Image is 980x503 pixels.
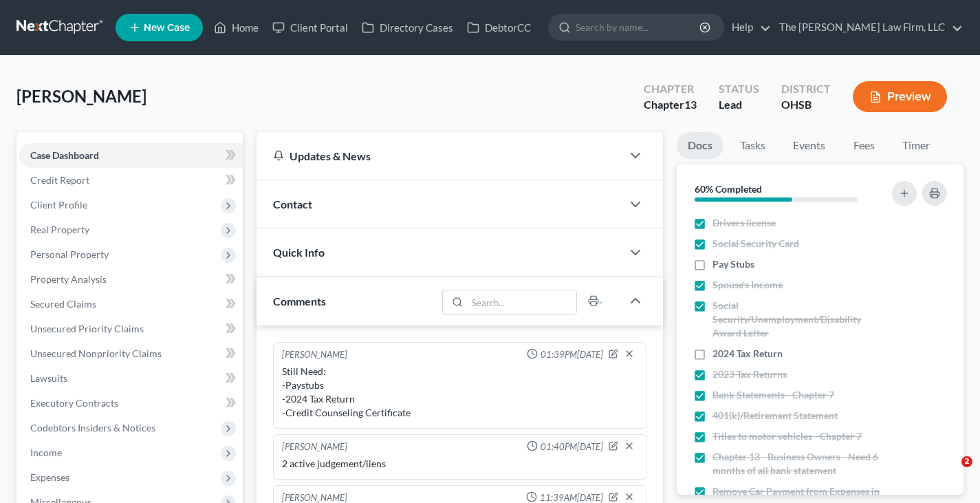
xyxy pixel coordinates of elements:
iframe: Intercom live chat [933,456,966,489]
div: District [781,81,831,97]
span: Social Security/Unemployment/Disability Award Letter [712,299,880,340]
span: Unsecured Priority Claims [30,323,144,334]
span: Case Dashboard [30,149,99,161]
span: Bank Statements - Chapter 7 [712,388,834,402]
span: Client Profile [30,199,87,211]
a: Lawsuits [19,366,243,391]
span: Titles to motor vehicles - Chapter 7 [712,429,862,443]
a: Credit Report [19,168,243,193]
input: Search by name... [576,14,701,40]
div: OHSB [781,97,831,113]
span: 01:39PM[DATE] [541,348,603,361]
div: 2 active judgement/liens [282,457,638,471]
span: Credit Report [30,174,89,186]
span: Lawsuits [30,372,67,384]
a: Events [782,132,836,159]
span: Real Property [30,224,89,235]
div: Chapter [644,81,697,97]
span: Secured Claims [30,298,96,310]
span: 01:40PM[DATE] [541,440,603,453]
a: Unsecured Nonpriority Claims [19,341,243,366]
a: Home [207,15,265,40]
a: Client Portal [265,15,355,40]
span: New Case [144,23,190,33]
div: Lead [719,97,759,113]
span: Income [30,447,62,458]
a: Timer [891,132,941,159]
div: Status [719,81,759,97]
span: 2023 Tax Returns [712,367,787,381]
span: [PERSON_NAME] [17,86,146,106]
span: Comments [273,295,326,308]
span: 2 [961,456,972,467]
span: Codebtors Insiders & Notices [30,422,155,434]
a: Case Dashboard [19,143,243,168]
span: Expenses [30,471,69,483]
a: Executory Contracts [19,391,243,416]
div: Still Need: -Paystubs -2024 Tax Return -Credit Counseling Certificate [282,365,638,420]
a: The [PERSON_NAME] Law Firm, LLC [772,15,963,40]
span: Social Security Card [712,237,799,250]
div: Chapter [644,97,697,113]
a: DebtorCC [460,15,538,40]
span: 401(k)/Retirement Statement [712,409,838,422]
span: Executory Contracts [30,397,118,409]
span: Contact [273,197,312,211]
input: Search... [468,290,577,314]
span: Quick Info [273,246,325,259]
span: Drivers license [712,216,776,230]
a: Directory Cases [355,15,460,40]
a: Fees [842,132,886,159]
div: [PERSON_NAME] [282,440,347,454]
button: Preview [853,81,947,112]
strong: 60% Completed [695,183,762,195]
a: Unsecured Priority Claims [19,317,243,341]
span: Pay Stubs [712,257,754,271]
span: Spouse's Income [712,278,783,292]
div: [PERSON_NAME] [282,348,347,362]
span: Unsecured Nonpriority Claims [30,347,162,359]
span: Chapter 13 - Business Owners - Need 6 months of all bank statement [712,450,880,478]
a: Help [725,15,771,40]
span: Property Analysis [30,273,107,285]
span: 2024 Tax Return [712,347,783,361]
span: 13 [684,98,697,111]
div: Updates & News [273,149,605,163]
a: Docs [677,132,723,159]
a: Secured Claims [19,292,243,317]
a: Tasks [729,132,776,159]
span: Personal Property [30,248,109,260]
a: Property Analysis [19,267,243,292]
